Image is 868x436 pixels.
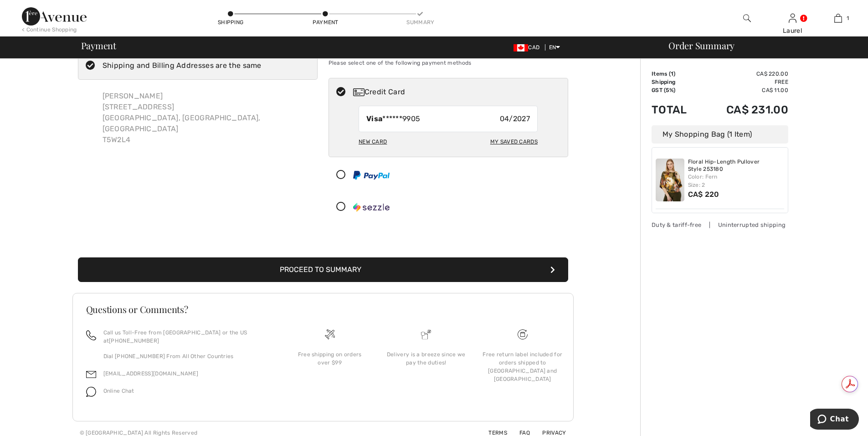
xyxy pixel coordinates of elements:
div: Credit Card [353,87,562,97]
span: EN [549,44,560,51]
span: 1 [671,71,673,77]
img: My Info [789,13,796,24]
div: [PERSON_NAME] [STREET_ADDRESS] [GEOGRAPHIC_DATA], [GEOGRAPHIC_DATA], [GEOGRAPHIC_DATA] T5W2L4 [95,83,318,153]
div: Please select one of the following payment methods [329,51,568,74]
a: [PHONE_NUMBER] [109,338,159,344]
td: CA$ 220.00 [701,70,788,78]
iframe: Opens a widget where you can chat to one of our agents [810,409,859,431]
button: Proceed to Summary [78,257,568,282]
a: Sign In [789,14,796,22]
td: Free [701,78,788,86]
div: My Saved Cards [490,134,538,149]
div: Payment [312,18,339,26]
td: CA$ 231.00 [701,94,788,125]
img: search the website [743,13,751,24]
img: email [86,369,96,380]
img: call [86,330,96,340]
div: Order Summary [657,41,863,50]
div: New Card [359,134,387,149]
div: Free shipping on orders over $99 [289,350,371,367]
td: Items ( ) [652,70,701,78]
img: Credit Card [353,88,365,96]
span: Online Chat [103,388,134,394]
img: chat [86,387,96,397]
img: PayPal [353,171,390,180]
span: 04/2027 [500,113,530,124]
span: Payment [81,41,116,50]
td: GST (5%) [652,86,701,94]
div: < Continue Shopping [22,26,77,34]
td: Shipping [652,78,701,86]
div: Free return label included for orders shipped to [GEOGRAPHIC_DATA] and [GEOGRAPHIC_DATA] [482,350,564,383]
p: Dial [PHONE_NUMBER] From All Other Countries [103,352,271,360]
img: My Bag [834,13,842,24]
td: CA$ 11.00 [701,86,788,94]
h3: Questions or Comments? [86,305,560,314]
a: FAQ [508,430,530,436]
div: Shipping and Billing Addresses are the same [103,60,262,71]
a: 1 [816,13,860,24]
img: Free shipping on orders over $99 [518,329,528,339]
strong: Visa [366,114,382,123]
span: CAD [514,44,543,51]
img: Sezzle [353,203,390,212]
img: Delivery is a breeze since we pay the duties! [421,329,431,339]
a: Terms [478,430,507,436]
div: Summary [406,18,434,26]
img: 1ère Avenue [22,7,87,26]
td: Total [652,94,701,125]
span: CA$ 220 [688,190,719,199]
div: Delivery is a breeze since we pay the duties! [385,350,467,367]
span: 1 [847,14,849,22]
a: [EMAIL_ADDRESS][DOMAIN_NAME] [103,370,198,377]
img: Canadian Dollar [514,44,528,51]
a: Floral Hip-Length Pullover Style 253180 [688,159,785,173]
p: Call us Toll-Free from [GEOGRAPHIC_DATA] or the US at [103,328,271,345]
div: My Shopping Bag (1 Item) [652,125,788,144]
div: Color: Fern Size: 2 [688,173,785,189]
img: Free shipping on orders over $99 [325,329,335,339]
div: Laurel [770,26,815,36]
div: Duty & tariff-free | Uninterrupted shipping [652,221,788,229]
div: Shipping [217,18,244,26]
a: Privacy [531,430,566,436]
img: Floral Hip-Length Pullover Style 253180 [656,159,684,201]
